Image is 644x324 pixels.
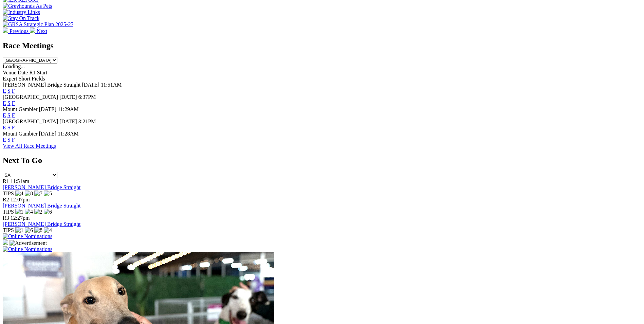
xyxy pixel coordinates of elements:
[3,112,6,118] a: E
[10,240,47,246] img: Advertisement
[39,131,57,137] span: [DATE]
[30,28,47,34] a: Next
[82,82,99,88] span: [DATE]
[3,137,6,143] a: E
[3,3,52,9] img: Greyhounds As Pets
[101,82,122,88] span: 11:51AM
[3,246,52,252] img: Online Nominations
[3,143,56,149] a: View All Race Meetings
[11,178,29,184] span: 11:51am
[34,209,42,215] img: 2
[44,191,52,197] img: 5
[3,64,25,69] span: Loading...
[3,28,8,33] img: chevron-left-pager-white.svg
[12,125,15,130] a: F
[15,191,23,197] img: 4
[15,209,23,215] img: 1
[32,76,45,82] span: Fields
[15,227,23,233] img: 1
[3,227,14,233] span: TIPS
[11,215,30,221] span: 12:27pm
[29,70,47,75] span: R1 Start
[12,88,15,94] a: F
[3,21,73,28] img: GRSA Strategic Plan 2025-27
[7,100,11,106] a: S
[3,233,52,239] img: Online Nominations
[3,131,38,137] span: Mount Gambier
[25,209,33,215] img: 4
[44,209,52,215] img: 6
[19,76,31,82] span: Short
[25,227,33,233] img: 6
[39,106,57,112] span: [DATE]
[37,28,47,34] span: Next
[3,100,6,106] a: E
[44,227,52,233] img: 4
[3,197,9,202] span: R2
[3,88,6,94] a: E
[25,191,33,197] img: 8
[78,94,96,100] span: 6:37PM
[3,191,14,196] span: TIPS
[78,119,96,124] span: 3:21PM
[3,119,58,124] span: [GEOGRAPHIC_DATA]
[18,70,28,75] span: Date
[58,106,79,112] span: 11:29AM
[11,197,30,202] span: 12:07pm
[3,28,30,34] a: Previous
[12,112,15,118] a: F
[3,41,641,50] h2: Race Meetings
[3,215,9,221] span: R3
[12,100,15,106] a: F
[34,191,42,197] img: 7
[30,28,35,33] img: chevron-right-pager-white.svg
[3,106,38,112] span: Mount Gambier
[3,9,40,15] img: Industry Links
[34,227,42,233] img: 8
[7,88,11,94] a: S
[3,76,17,82] span: Expert
[59,94,77,100] span: [DATE]
[3,184,80,190] a: [PERSON_NAME] Bridge Straight
[3,239,8,245] img: 15187_Greyhounds_GreysPlayCentral_Resize_SA_WebsiteBanner_300x115_2025.jpg
[10,28,29,34] span: Previous
[3,82,80,88] span: [PERSON_NAME] Bridge Straight
[12,137,15,143] a: F
[3,70,16,75] span: Venue
[7,112,11,118] a: S
[7,125,11,130] a: S
[3,178,9,184] span: R1
[3,94,58,100] span: [GEOGRAPHIC_DATA]
[3,125,6,130] a: E
[7,137,11,143] a: S
[3,221,80,227] a: [PERSON_NAME] Bridge Straight
[3,156,641,165] h2: Next To Go
[3,209,14,215] span: TIPS
[58,131,79,137] span: 11:28AM
[3,203,80,209] a: [PERSON_NAME] Bridge Straight
[59,119,77,124] span: [DATE]
[3,15,39,21] img: Stay On Track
